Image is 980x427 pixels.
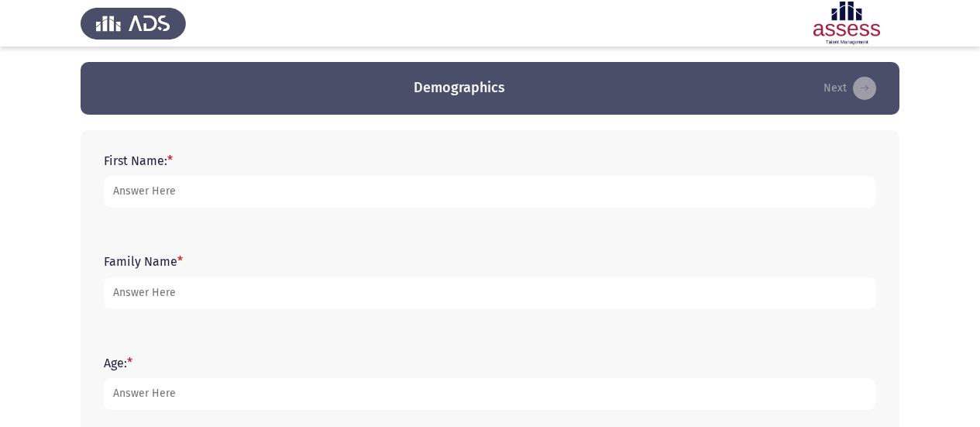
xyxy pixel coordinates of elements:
input: add answer text [104,277,876,309]
img: Assess Talent Management logo [81,2,186,45]
input: add answer text [104,378,876,410]
input: add answer text [104,176,876,208]
button: load next page [819,76,881,101]
label: Age: [104,356,132,370]
label: First Name: [104,153,173,168]
h3: Demographics [414,78,505,98]
label: Family Name [104,254,183,269]
img: Assessment logo of ASSESS Focus 4 Module Assessment (EN) (Advanced- IB) [794,2,899,45]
